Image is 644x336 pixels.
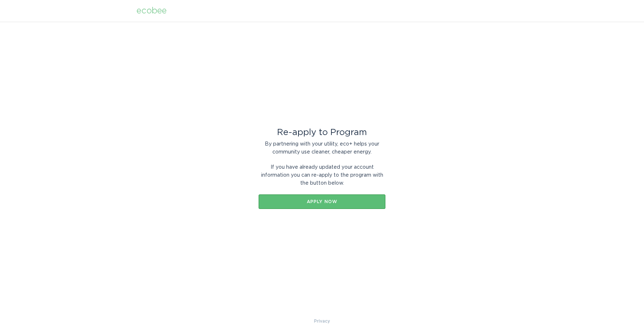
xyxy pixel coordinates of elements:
[259,194,385,209] button: Apply now
[259,140,385,156] div: By partnering with your utility, eco+ helps your community use cleaner, cheaper energy.
[259,163,385,187] div: If you have already updated your account information you can re-apply to the program with the but...
[137,7,167,15] div: ecobee
[259,129,385,136] div: Re-apply to Program
[314,317,330,325] a: Privacy Policy & Terms of Use
[262,199,382,204] div: Apply now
